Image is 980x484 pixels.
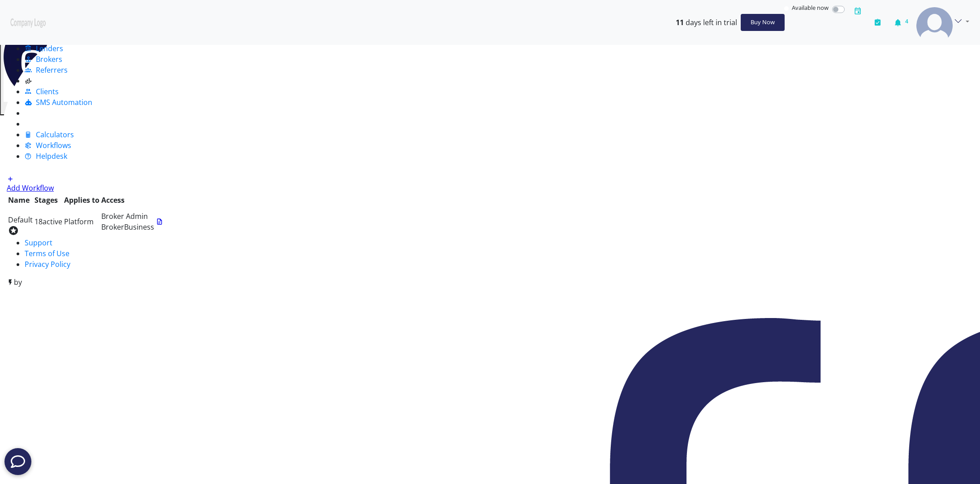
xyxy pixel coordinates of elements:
[916,7,953,38] img: svg+xml;base64,PHN2ZyB4bWxucz0iaHR0cDovL3d3dy53My5vcmcvMjAwMC9zdmciIHdpZHRoPSI4MS4zODIiIGhlaWdodD...
[25,130,74,140] a: Calculators
[25,87,59,96] a: Clients
[905,17,908,25] span: 4
[741,14,785,31] button: Buy Now
[36,130,74,140] span: Calculators
[36,97,92,107] span: SMS Automation
[25,249,69,258] a: Terms of Use
[25,54,62,64] a: Brokers
[36,54,62,64] span: Brokers
[36,151,67,161] span: Helpdesk
[25,65,68,75] a: Referrers
[36,140,71,150] span: Workflows
[36,87,59,96] span: Clients
[36,44,63,53] span: Lenders
[792,4,829,12] span: Available now
[7,12,49,33] img: company-logo-placeholder.1a1b062.png
[25,259,70,269] a: Privacy Policy
[889,4,913,41] button: 4
[686,17,737,27] span: days left in trial
[25,44,63,53] a: Lenders
[676,17,684,27] b: 11
[25,97,92,107] a: SMS Automation
[25,140,71,150] a: Workflows
[25,238,52,248] a: Support
[25,151,67,161] a: Helpdesk
[36,65,68,75] span: Referrers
